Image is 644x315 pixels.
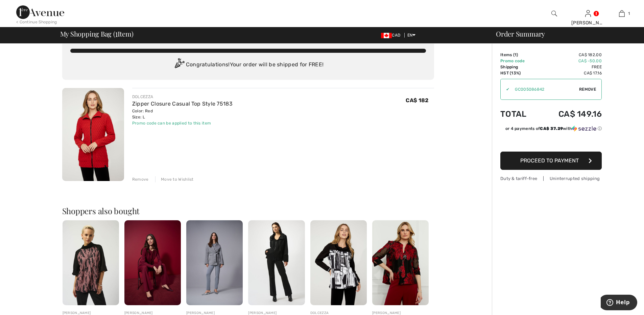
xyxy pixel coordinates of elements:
[381,33,392,38] img: Canadian Dollar
[505,126,602,132] div: or 4 payments of with
[16,19,57,25] div: < Continue Shopping
[619,9,625,18] img: My Bag
[539,52,602,58] td: CA$ 182.00
[172,58,186,72] img: Congratulation2.svg
[124,220,181,305] img: Formal Mid-Rise Flare Trousers Style 253073
[500,103,539,126] td: Total
[500,126,602,134] div: or 4 payments ofCA$ 37.29withSezzle Click to learn more about Sezzle
[585,10,591,17] a: Sign In
[63,220,119,305] img: Animal-Print High Neck Pullover Style 253260
[500,58,539,64] td: Promo code
[579,86,596,92] span: Remove
[500,134,602,149] iframe: PayPal-paypal
[248,220,305,305] img: Relaxed Fit Shawl Collar Jacket Style 253905
[572,126,596,132] img: Sezzle
[539,58,602,64] td: CA$ -50.00
[62,207,434,215] h2: Shoppers also bought
[539,70,602,76] td: CA$ 17.16
[515,52,517,57] span: 1
[132,100,233,107] a: Zipper Closure Casual Top Style 75183
[407,33,416,38] span: EN
[132,176,149,182] div: Remove
[501,86,509,92] div: ✔
[70,58,426,72] div: Congratulations! Your order will be shipped for FREE!
[406,97,428,104] span: CA$ 182
[372,220,429,305] img: Floral Buttoned Collared Blouse Style 259157
[500,152,602,170] button: Proceed to Payment
[132,94,233,100] div: DOLCEZZA
[132,108,233,120] div: Color: Red Size: L
[571,19,604,26] div: [PERSON_NAME]
[155,176,194,182] div: Move to Wishlist
[605,9,638,18] a: 1
[60,30,134,37] span: My Shopping Bag ( Item)
[539,103,602,126] td: CA$ 149.16
[62,88,124,181] img: Zipper Closure Casual Top Style 75183
[520,157,579,164] span: Proceed to Payment
[500,64,539,70] td: Shipping
[500,175,602,182] div: Duty & tariff-free | Uninterrupted shipping
[551,9,557,18] img: search the website
[381,33,403,38] span: CAD
[500,52,539,58] td: Items ( )
[186,220,243,305] img: Slim Formal Trousers Style 253295
[601,295,637,312] iframe: Opens a widget where you can find more information
[310,220,367,305] img: Abstract Cowl Neck Pullover Style 75633
[500,70,539,76] td: HST (13%)
[585,9,591,18] img: My Info
[488,30,640,37] div: Order Summary
[132,120,233,126] div: Promo code can be applied to this item
[539,64,602,70] td: Free
[540,126,563,131] span: CA$ 37.29
[115,29,118,38] span: 1
[16,5,64,19] img: 1ère Avenue
[509,79,579,99] input: Promo code
[628,10,630,17] span: 1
